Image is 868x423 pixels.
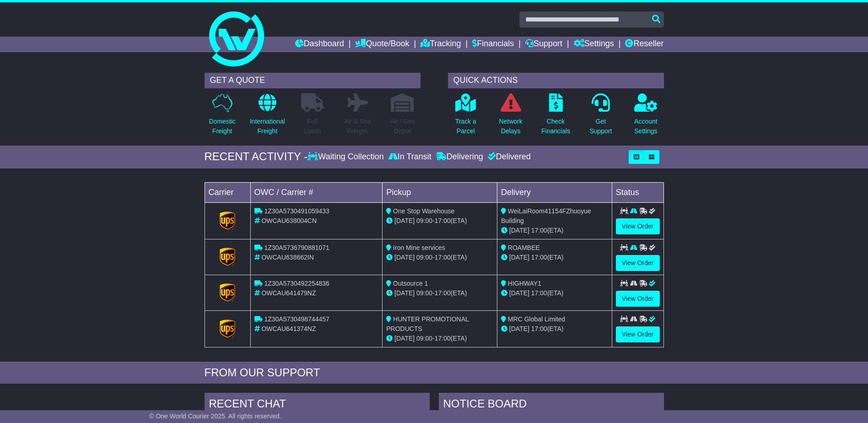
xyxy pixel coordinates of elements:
[541,117,570,136] p: Check Financials
[472,37,514,52] a: Financials
[434,152,485,162] div: Delivering
[390,117,415,136] p: Air / Sea Depot
[501,253,608,262] div: (ETA)
[416,289,432,297] span: 09:00
[589,93,612,141] a: GetSupport
[386,315,469,332] span: HUNTER PROMOTIONAL PRODUCTS
[531,289,547,297] span: 17:00
[250,182,383,202] td: OWC / Carrier #
[531,254,547,261] span: 17:00
[509,325,529,332] span: [DATE]
[386,288,493,298] div: - (ETA)
[448,73,664,88] div: QUICK ACTIONS
[416,335,432,342] span: 09:00
[355,37,409,52] a: Quote/Book
[250,117,285,136] p: International Freight
[498,93,523,141] a: NetworkDelays
[435,335,451,342] span: 17:00
[501,288,608,298] div: (ETA)
[386,216,493,226] div: - (ETA)
[501,226,608,235] div: (ETA)
[435,217,451,224] span: 17:00
[261,289,316,297] span: OWCAU641479NZ
[264,207,329,215] span: 1Z30A5730491059433
[439,393,664,418] div: NOTICE BOARD
[205,182,250,202] td: Carrier
[386,334,493,343] div: - (ETA)
[394,217,415,224] span: [DATE]
[393,207,454,215] span: One Stop Warehouse
[508,315,565,323] span: MRC Global Limited
[344,117,371,136] p: Air & Sea Freight
[497,182,612,202] td: Delivery
[634,117,658,136] p: Account Settings
[394,289,415,297] span: [DATE]
[485,152,531,162] div: Delivered
[509,289,529,297] span: [DATE]
[208,93,236,141] a: DomesticFreight
[386,152,434,162] div: In Transit
[205,366,664,380] div: FROM OUR SUPPORT
[531,325,547,332] span: 17:00
[261,217,317,224] span: OWCAU638004CN
[421,37,461,52] a: Tracking
[574,37,614,52] a: Settings
[394,254,415,261] span: [DATE]
[616,326,660,342] a: View Order
[589,117,612,136] p: Get Support
[455,117,476,136] p: Track a Parcel
[508,244,540,251] span: ROAMBEE
[634,93,658,141] a: AccountSettings
[205,73,421,88] div: GET A QUOTE
[416,254,432,261] span: 09:00
[149,412,281,420] span: © One World Courier 2025. All rights reserved.
[209,117,235,136] p: Domestic Freight
[393,280,428,287] span: Outsource 1
[205,150,308,163] div: RECENT ACTIVITY -
[435,289,451,297] span: 17:00
[394,335,415,342] span: [DATE]
[501,324,608,334] div: (ETA)
[616,255,660,271] a: View Order
[264,315,329,323] span: 1Z30A5730498744457
[261,254,313,261] span: OWCAU638662IN
[501,207,591,224] span: WeiLaiRoom41154FZhuoyue Building
[541,93,571,141] a: CheckFinancials
[531,227,547,234] span: 17:00
[205,393,430,418] div: RECENT CHAT
[307,152,386,162] div: Waiting Collection
[249,93,286,141] a: InternationalFreight
[416,217,432,224] span: 09:00
[508,280,541,287] span: HIGHWAY1
[499,117,522,136] p: Network Delays
[525,37,562,52] a: Support
[616,218,660,234] a: View Order
[220,320,235,338] img: GetCarrierServiceLogo
[393,244,445,251] span: Iron Mine services
[625,37,663,52] a: Reseller
[386,253,493,262] div: - (ETA)
[220,283,235,302] img: GetCarrierServiceLogo
[455,93,477,141] a: Track aParcel
[295,37,344,52] a: Dashboard
[509,254,529,261] span: [DATE]
[301,117,324,136] p: Full Loads
[264,280,329,287] span: 1Z30A5730492254836
[616,291,660,307] a: View Order
[261,325,316,332] span: OWCAU641374NZ
[220,248,235,266] img: GetCarrierServiceLogo
[383,182,497,202] td: Pickup
[509,227,529,234] span: [DATE]
[220,211,235,230] img: GetCarrierServiceLogo
[612,182,663,202] td: Status
[264,244,329,251] span: 1Z30A5736790881071
[435,254,451,261] span: 17:00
